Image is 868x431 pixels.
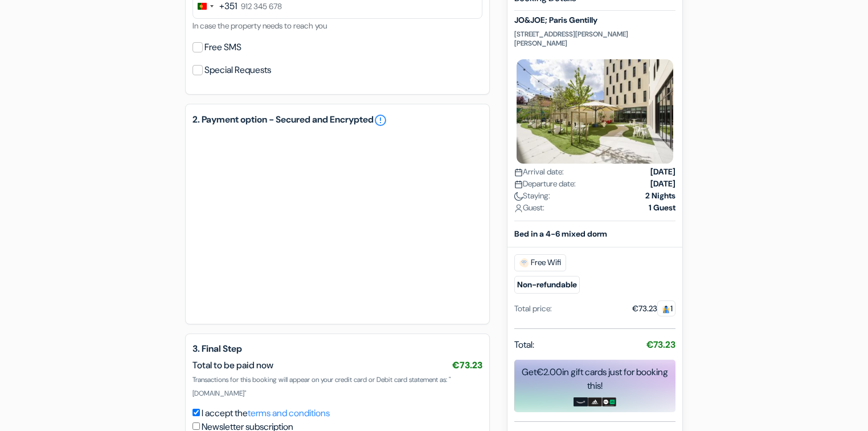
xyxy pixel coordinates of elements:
label: Free SMS [204,39,241,55]
span: €2.00 [537,366,562,378]
strong: [DATE] [650,178,675,190]
span: 1 [657,300,675,316]
div: Get in gift cards just for booking this! [514,365,675,393]
img: uber-uber-eats-card.png [602,397,616,406]
span: Guest: [514,202,544,214]
img: calendar.svg [514,168,523,177]
div: €73.23 [632,303,675,315]
a: error_outline [374,113,387,127]
img: guest.svg [662,305,670,314]
img: amazon-card-no-text.png [574,397,588,406]
strong: €73.23 [646,339,675,351]
p: [STREET_ADDRESS][PERSON_NAME][PERSON_NAME] [514,30,675,48]
div: Total price: [514,303,552,315]
span: Departure date: [514,178,576,190]
strong: [DATE] [650,166,675,178]
img: moon.svg [514,192,523,201]
span: Transactions for this booking will appear on your credit card or Debit card statement as: "[DOMAI... [193,375,451,398]
img: free_wifi.svg [519,258,529,267]
small: Non-refundable [514,276,580,294]
label: I accept the [202,406,330,420]
strong: 2 Nights [645,190,675,202]
h5: 3. Final Step [193,343,482,354]
strong: 1 Guest [649,202,675,214]
iframe: Secure payment input frame [204,143,471,303]
span: Staying: [514,190,550,202]
label: Special Requests [204,62,271,78]
small: In case the property needs to reach you [193,21,327,31]
img: adidas-card.png [588,397,602,406]
span: Arrival date: [514,166,564,178]
span: Total: [514,338,534,352]
span: €73.23 [452,359,482,371]
img: calendar.svg [514,180,523,189]
h5: 2. Payment option - Secured and Encrypted [193,113,482,127]
span: Total to be paid now [193,359,273,371]
img: user_icon.svg [514,204,523,213]
h5: JO&JOE; Paris Gentilly [514,15,675,25]
span: Free Wifi [514,254,566,271]
b: Bed in a 4-6 mixed dorm [514,229,607,239]
a: terms and conditions [248,407,330,419]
